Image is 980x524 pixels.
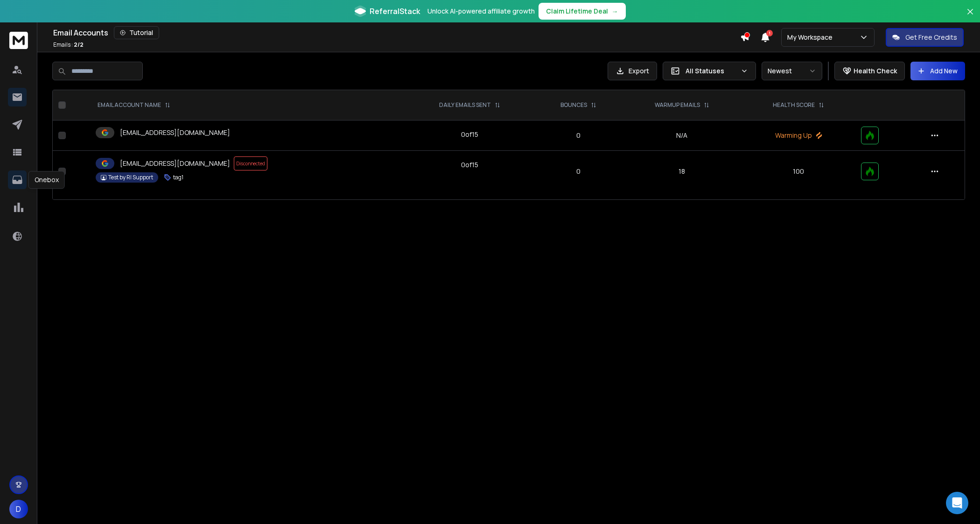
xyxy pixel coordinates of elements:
button: Claim Lifetime Deal→ [539,3,626,20]
p: tag1 [173,174,183,181]
span: → [612,7,618,16]
p: WARMUP EMAILS [655,101,700,109]
p: My Workspace [787,33,836,42]
p: Health Check [854,66,897,76]
p: Unlock AI-powered affiliate growth [427,7,535,16]
button: D [9,500,28,518]
div: EMAIL ACCOUNT NAME [98,101,170,109]
p: BOUNCES [560,101,587,109]
div: Open Intercom Messenger [946,492,968,514]
p: [EMAIL_ADDRESS][DOMAIN_NAME] [120,159,230,168]
button: Tutorial [114,26,159,39]
p: 0 [540,167,616,176]
p: Warming Up [747,131,850,140]
span: 1 [766,30,773,36]
p: Emails : [53,41,84,49]
button: Close banner [964,6,976,28]
button: Export [608,62,657,80]
p: Test by RI Support [108,174,153,181]
div: Email Accounts [53,26,740,39]
div: 0 of 15 [461,160,478,170]
button: Add New [910,62,965,80]
p: DAILY EMAILS SENT [439,101,491,109]
td: 100 [742,151,855,192]
p: [EMAIL_ADDRESS][DOMAIN_NAME] [120,128,230,137]
p: HEALTH SCORE [773,101,815,109]
td: 18 [623,151,742,192]
p: 0 [540,131,616,140]
p: Get Free Credits [905,33,957,42]
button: Health Check [834,62,905,80]
p: All Statuses [686,66,737,76]
div: 0 of 15 [461,130,478,139]
button: Newest [762,62,822,80]
span: ReferralStack [370,6,420,17]
td: N/A [623,120,742,151]
span: Disconnected [234,156,267,170]
button: Get Free Credits [886,28,964,47]
div: Onebox [28,171,65,189]
span: 2 / 2 [74,41,84,49]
